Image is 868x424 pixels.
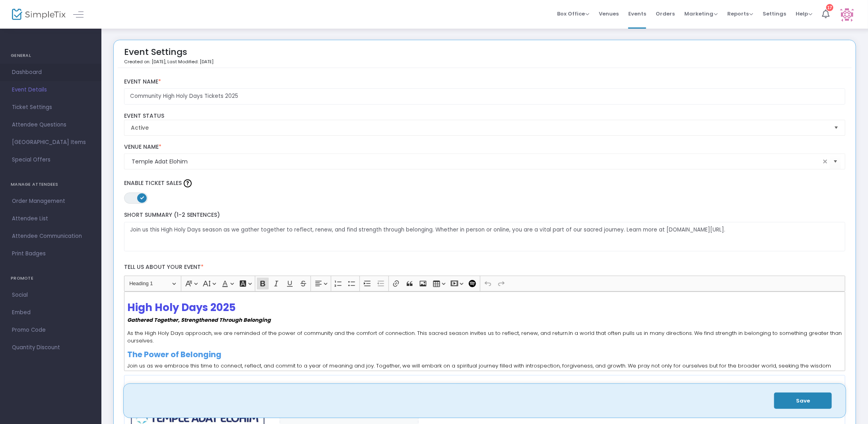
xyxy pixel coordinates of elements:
h4: GENERAL [11,48,91,64]
div: 17 [826,2,833,10]
span: Special Offers [12,155,89,165]
span: Ticket Settings [12,102,89,113]
strong: Gathered Together, Strengthened Through Belonging [127,316,271,324]
span: Box Office [557,10,589,18]
span: Heading 1 [129,279,171,288]
h4: PROMOTE [11,270,91,286]
span: In a world that often pulls us in many directions. We find strength in belonging to something gre... [127,329,842,345]
span: , Last Modified: [DATE] [165,58,214,65]
span: Social [12,290,89,300]
span: Events [628,4,646,24]
button: Save [774,393,832,409]
div: Editor toolbar [124,276,846,292]
span: Quantity Discount [12,342,89,353]
span: Active [131,124,828,132]
strong: High Holy Days 2025 [127,300,236,315]
img: question-mark [184,179,192,187]
div: Rich Text Editor, main [124,292,846,371]
label: Enable Ticket Sales [124,177,846,189]
span: Promo Code [12,325,89,335]
label: Venue Name [124,144,846,151]
label: Event Name [124,78,846,86]
span: Venues [599,4,619,24]
span: ON [140,196,144,200]
span: Print Badges [12,249,89,259]
span: Help [796,10,812,18]
span: Order Management [12,196,89,206]
span: [GEOGRAPHIC_DATA] Items [12,137,89,148]
span: Attendee Communication [12,231,89,241]
button: Select [831,120,842,135]
span: Event Details [12,85,89,95]
p: Created on: [DATE] [124,58,214,65]
span: Reports [727,10,753,18]
strong: The Power of Belonging [127,349,221,360]
input: Select Venue [132,158,821,166]
h4: MANAGE ATTENDEES [11,177,91,193]
button: Heading 1 [126,278,179,290]
span: As the High Holy Days approach, we are reminded of the power of community and the comfort of conn... [127,329,568,337]
span: Marketing [684,10,718,18]
button: Select [830,154,841,170]
span: Attendee List [12,214,89,224]
span: Settings [763,4,786,24]
input: Enter Event Name [124,88,846,105]
span: Dashboard [12,67,89,78]
label: Tell us about your event [120,259,849,276]
span: Join us as we embrace this time to connect, reflect, and commit to a year of meaning and joy. Tog... [127,362,831,377]
p: . [127,329,842,345]
span: Short Summary (1-2 Sentences) [124,211,220,219]
span: Embed [12,307,89,318]
span: Attendee Questions [12,120,89,130]
span: clear [820,157,830,166]
div: Event Settings [124,44,214,68]
label: Event Status [124,113,846,120]
span: Orders [656,4,675,24]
